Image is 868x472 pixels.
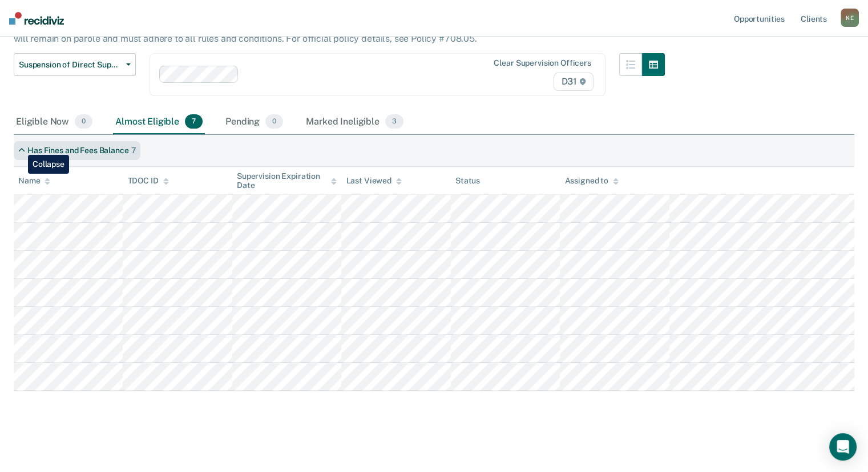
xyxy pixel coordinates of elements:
span: Suspension of Direct Supervision [19,60,122,70]
div: Clear supervision officers [494,58,591,68]
button: Suspension of Direct Supervision [14,53,136,76]
div: Supervision Expiration Date [237,171,337,191]
span: 0 [265,114,283,129]
div: Has Fines and Fees Balance [27,146,128,155]
p: Suspension of Direct Supervision is a type of supervision for clients on parole that removes the ... [14,22,663,44]
div: Assigned to [564,176,618,186]
div: Last Viewed [346,176,401,186]
div: TDOC ID [127,176,168,186]
span: 3 [385,114,403,129]
div: Almost Eligible7 [113,110,205,135]
img: Recidiviz [9,12,64,25]
span: 7 [185,114,203,129]
div: Name [18,176,50,186]
span: 0 [75,114,92,129]
div: Eligible Now0 [14,110,95,135]
span: D31 [554,73,593,91]
div: Marked Ineligible3 [304,110,406,135]
button: KE [841,9,859,27]
div: 7 [131,146,136,155]
div: Pending0 [223,110,285,135]
div: K E [841,9,859,27]
div: Open Intercom Messenger [829,433,857,461]
div: Status [455,176,480,186]
div: Has Fines and Fees Balance7 [14,141,140,160]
